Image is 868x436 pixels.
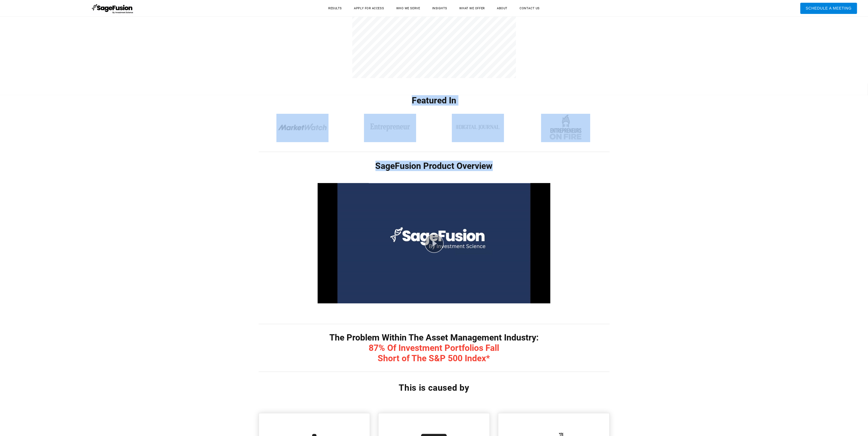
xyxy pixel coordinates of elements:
h1: SageFusion Product Overview [259,161,610,171]
img: -67ab9be7b8539.png [364,114,416,141]
a: Apply for Access [348,4,389,13]
a: Schedule A Meeting [800,3,857,14]
img: -67ab9bfe99e34.png [541,114,590,141]
img: -67ab9bf163f6b.png [452,114,504,141]
div: Video: video1644472400_971.mp4 [318,174,550,313]
a: What We Offer [454,4,490,13]
a: Insights [427,4,453,13]
img: -67ab9bd27d9ef.png [276,114,329,141]
p: This is caused by [259,380,610,395]
h1: The Problem Within The Asset Management Industry: [259,332,610,363]
img: SageFusion | Intelligent Investment Management [91,1,135,15]
span: 87% Of Investment Portfolios Fall Short of The S&P 500 Index* [369,343,499,363]
h1: Featured In [259,95,610,114]
div: play video [318,174,550,313]
a: About [491,4,513,13]
a: Who We Serve [391,4,426,13]
a: Contact Us [514,4,545,13]
a: Results [323,4,347,13]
